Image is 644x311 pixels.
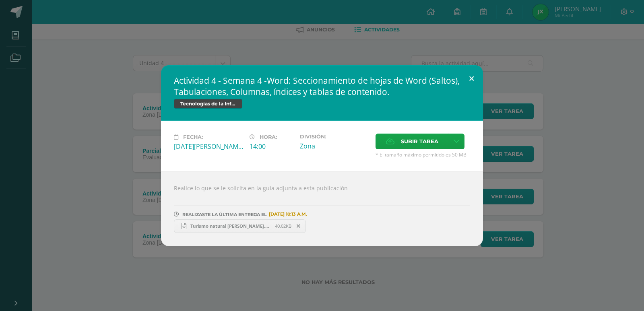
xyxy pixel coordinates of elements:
span: 40.02KB [275,223,291,229]
a: Turismo natural [PERSON_NAME].docx 40.02KB [174,219,306,233]
label: División: [300,134,369,140]
span: Tecnologías de la Información y la Comunicación [174,99,242,109]
span: REALIZASTE LA ÚLTIMA ENTREGA EL [182,212,267,217]
span: * El tamaño máximo permitido es 50 MB [376,151,470,158]
span: Remover entrega [292,222,305,231]
div: Realice lo que se le solicita en la guía adjunta a esta publicación [161,171,483,246]
button: Close (Esc) [460,65,483,93]
h2: Actividad 4 - Semana 4 -Word: Seccionamiento de hojas de Word (Saltos), Tabulaciones, Columnas, í... [174,75,470,97]
span: Turismo natural [PERSON_NAME].docx [186,223,275,229]
span: Fecha: [183,134,203,140]
div: 14:00 [250,142,293,151]
span: Subir tarea [401,134,438,149]
div: [DATE][PERSON_NAME] [174,142,243,151]
span: Hora: [260,134,277,140]
div: Zona [300,142,369,150]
